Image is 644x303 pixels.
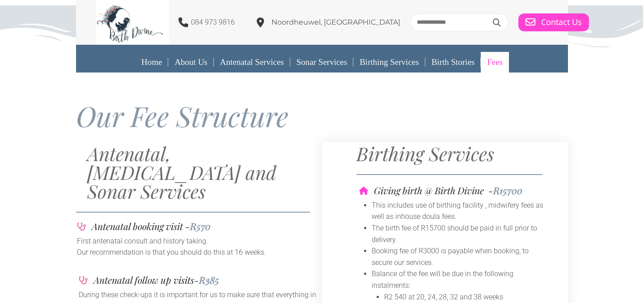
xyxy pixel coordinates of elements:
a: Antenatal Services [214,52,290,73]
span: Our Fee Structure [76,97,288,134]
a: Contact Us [518,13,589,31]
a: Birthing Services [353,52,425,73]
h2: Antenatal, [MEDICAL_DATA] and Sonar Services [87,144,322,201]
p: 084 973 9816 [191,17,235,28]
h4: Antenatal booking visit - [92,222,211,231]
li: The birth fee of R15700 should be paid in full prior to delivery. [372,222,550,245]
li: Booking fee of R3000 is payable when booking, to secure our services. [372,245,550,268]
li: This includes use of birthing facility , midwifery fees as well as inhouse doula fees. [372,200,550,222]
span: Noordheuwel, [GEOGRAPHIC_DATA] [271,18,400,26]
li: R2 540 at 20, 24, 28, 32 and 38 weeks [384,291,550,303]
a: About Us [168,52,213,73]
span: R570 [190,220,211,232]
p: Our recommendation is that you should do this at 16 weeks. [77,247,321,258]
a: Fees [481,52,509,73]
span: R15700 [493,184,522,196]
p: First antenatal consult and history taking. [77,235,321,247]
span: Contact Us [541,17,582,27]
h4: Antenatal follow up visits- [93,275,219,285]
h2: Birthing Services [356,144,563,163]
span: R385 [199,273,219,286]
a: Sonar Services [290,52,353,73]
li: Balance of the fee will be due in the following instalments: [372,268,550,291]
a: Birth Stories [425,52,481,73]
h4: Giving birth @ Birth Divine - [374,186,522,195]
a: Home [135,52,168,73]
